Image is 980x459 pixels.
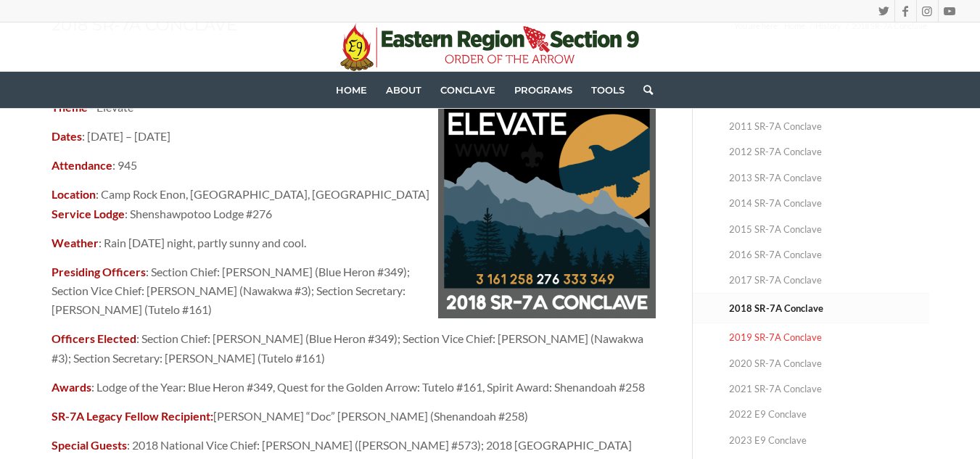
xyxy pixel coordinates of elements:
strong: Service Lodge [52,207,125,220]
span: Tools [591,84,625,96]
p: : Section Chief: [PERSON_NAME] (Blue Heron #349); Section Vice Chief: [PERSON_NAME] (Nawakwa #3);... [52,262,656,320]
a: 2020 SR-7A Conclave [729,351,929,376]
a: Search [634,72,653,108]
strong: Dates [52,129,82,143]
a: 2012 SR-7A Conclave [729,139,929,165]
p: : [DATE] – [DATE] [52,127,656,146]
strong: Awards [52,380,91,394]
a: 2014 SR-7A Conclave [729,191,929,216]
a: 2022 E9 Conclave [729,402,929,427]
strong: Officers Elected [52,331,136,345]
span: Conclave [440,84,495,96]
a: 2021 SR-7A Conclave [729,376,929,402]
a: 2016 SR-7A Conclave [729,242,929,268]
a: 2011 SR-7A Conclave [729,114,929,139]
a: Programs [505,72,582,108]
a: Conclave [431,72,505,108]
p: : Camp Rock Enon, [GEOGRAPHIC_DATA], [GEOGRAPHIC_DATA] : Shenshawpotoo Lodge #276 [52,185,656,223]
a: 2023 E9 Conclave [729,428,929,453]
strong: Presiding Officers [52,265,146,278]
a: Home [326,72,376,108]
a: 2018 SR-7A Conclave [729,294,929,323]
p: : Lodge of the Year: Blue Heron #349, Quest for the Golden Arrow: Tutelo #161, Spirit Award: Shen... [52,378,656,397]
a: 2013 SR-7A Conclave [729,165,929,191]
span: About [386,84,421,96]
strong: Attendance [52,158,112,172]
strong: Location [52,187,96,201]
span: Home [336,84,367,96]
a: About [376,72,431,108]
span: Programs [514,84,572,96]
a: Tools [582,72,634,108]
p: : Rain [DATE] night, partly sunny and cool. [52,233,656,252]
p: [PERSON_NAME] “Doc” [PERSON_NAME] (Shenandoah #258) [52,407,656,426]
a: 2019 SR-7A Conclave [729,325,929,350]
p: : 945 [52,156,656,175]
a: 2015 SR-7A Conclave [729,217,929,242]
strong: Special Guests [52,438,127,452]
strong: SR-7A Legacy Fellow Recipient: [52,409,213,423]
a: 2017 SR-7A Conclave [729,268,929,293]
p: : Section Chief: [PERSON_NAME] (Blue Heron #349); Section Vice Chief: [PERSON_NAME] (Nawakwa #3);... [52,329,656,368]
strong: Weather [52,236,99,249]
